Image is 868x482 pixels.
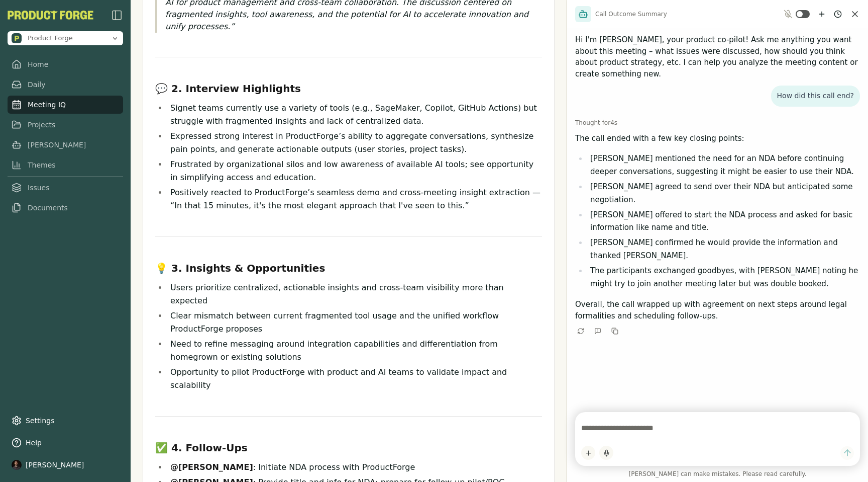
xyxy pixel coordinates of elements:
a: Daily [8,75,123,94]
button: Send message [840,446,854,460]
button: Toggle ambient mode [796,10,810,18]
button: Open organization switcher [8,31,123,45]
p: Hi I'm [PERSON_NAME], your product co-pilot! Ask me anything you want about this meeting – what i... [575,34,860,79]
button: New chat [816,8,828,20]
img: Product Forge [8,11,93,20]
button: [PERSON_NAME] [8,456,123,474]
p: The call ended with a few key closing points: [575,133,860,144]
span: Product Forge [28,34,73,43]
a: Themes [8,156,123,174]
h3: 💬 2. Interview Highlights [155,82,542,96]
button: Close chat [850,9,860,19]
li: [PERSON_NAME] mentioned the need for an NDA before continuing deeper conversations, suggesting it... [587,152,860,178]
p: Overall, the call wrapped up with agreement on next steps around legal formalities and scheduling... [575,299,860,322]
button: Chat history [832,8,844,20]
img: Product Forge [12,33,22,43]
li: Signet teams currently use a variety of tools (e.g., SageMaker, Copilot, GitHub Actions) but stru... [167,102,542,128]
li: Users prioritize centralized, actionable insights and cross-team visibility more than expected [167,281,542,307]
button: Give Feedback [592,326,603,337]
button: Copy to clipboard [609,326,620,337]
a: Issues [8,179,123,197]
a: Settings [8,412,123,430]
li: Frustrated by organizational silos and low awareness of available AI tools; see opportunity in si... [167,158,542,184]
a: Documents [8,199,123,217]
li: Opportunity to pilot ProductForge with product and AI teams to validate impact and scalability [167,366,542,392]
h3: ✅ 4. Follow-Ups [155,441,542,455]
li: Expressed strong interest in ProductForge’s ability to aggregate conversations, synthesize pain p... [167,130,542,156]
button: Add content to chat [581,446,595,460]
img: profile [12,460,22,470]
a: Home [8,55,123,73]
p: How did this call end? [777,92,854,101]
li: Positively reacted to ProductForge’s seamless demo and cross-meeting insight extraction — “In tha... [167,186,542,212]
li: Clear mismatch between current fragmented tool usage and the unified workflow ProductForge proposes [167,309,542,336]
button: PF-Logo [8,11,93,20]
li: : Initiate NDA process with ProductForge [167,461,542,474]
li: [PERSON_NAME] offered to start the NDA process and asked for basic information like name and title. [587,209,860,234]
button: Retry [575,326,586,337]
a: Projects [8,116,123,134]
span: Call Outcome Summary [595,10,667,18]
button: Help [8,434,123,452]
h3: 💡 3. Insights & Opportunities [155,261,542,275]
button: Close Sidebar [111,9,123,21]
span: [PERSON_NAME] can make mistakes. Please read carefully. [575,470,860,478]
strong: @[PERSON_NAME] [170,462,253,472]
img: sidebar [111,9,123,21]
li: The participants exchanged goodbyes, with [PERSON_NAME] noting he might try to join another meeti... [587,265,860,290]
li: [PERSON_NAME] agreed to send over their NDA but anticipated some negotiation. [587,181,860,206]
li: [PERSON_NAME] confirmed he would provide the information and thanked [PERSON_NAME]. [587,236,860,262]
a: [PERSON_NAME] [8,136,123,154]
div: Thought for 4 s [575,119,860,127]
li: Need to refine messaging around integration capabilities and differentiation from homegrown or ex... [167,338,542,364]
button: Start dictation [599,446,613,460]
a: Meeting IQ [8,96,123,114]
